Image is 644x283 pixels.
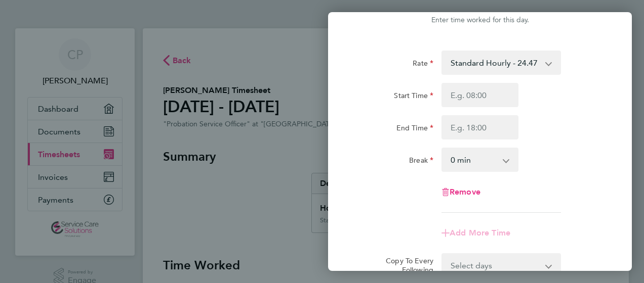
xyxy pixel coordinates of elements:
label: Copy To Every Following [378,256,433,274]
div: Enter time worked for this day. [328,14,632,26]
span: Remove [450,187,480,197]
button: Remove [441,188,480,196]
input: E.g. 08:00 [441,83,518,107]
label: End Time [396,123,433,135]
input: E.g. 18:00 [441,115,518,139]
label: Start Time [394,91,433,103]
label: Break [409,156,433,168]
label: Rate [413,59,433,71]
